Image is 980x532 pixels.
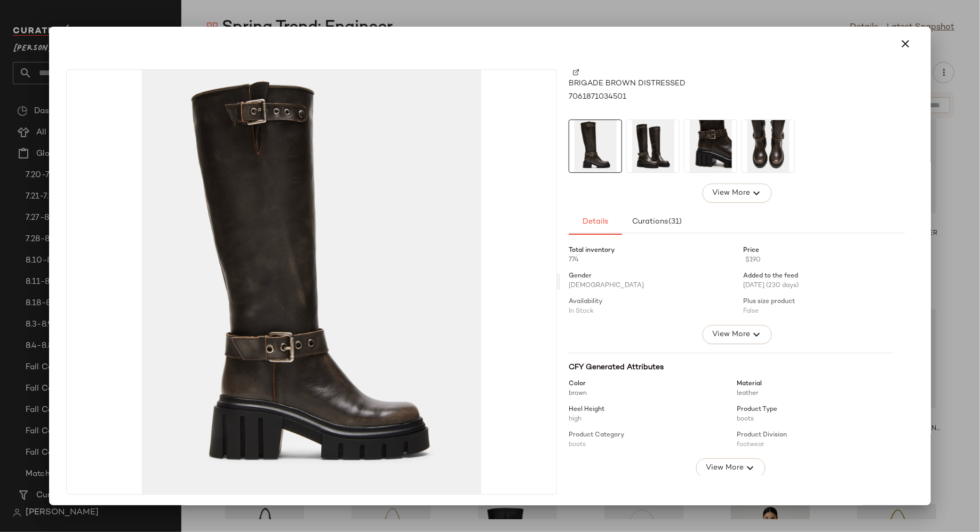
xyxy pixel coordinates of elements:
img: STEVEMADDEN_SHOES_BRIGADE_BROWN-DISTRESSED.jpg [569,120,622,172]
img: STEVEMADDEN_SHOES_BRIGADE_BROWN-DISTRESSED_03.jpg [684,120,737,172]
span: Curations [632,218,682,226]
img: STEVEMADDEN_SHOES_BRIGADE_BROWN-DISTRESSED.jpg [67,70,557,494]
img: STEVEMADDEN_SHOES_BRIGADE_BROWN-DISTRESSED_04.jpg [742,120,794,172]
button: View More [696,458,766,478]
span: View More [712,328,750,341]
span: (31) [668,218,682,226]
span: 7061871034501 [569,91,626,102]
button: View More [703,184,772,203]
img: svg%3e [573,69,579,76]
span: View More [712,187,750,200]
div: CFY Generated Attributes [569,362,893,373]
button: View More [703,325,772,344]
span: Details [583,218,609,226]
img: STEVEMADDEN_SHOES_BRIGADE_BROWN-DISTRESSED_01.jpg [627,120,679,172]
span: View More [705,462,744,474]
span: BRIGADE BROWN DISTRESSED [569,78,686,89]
